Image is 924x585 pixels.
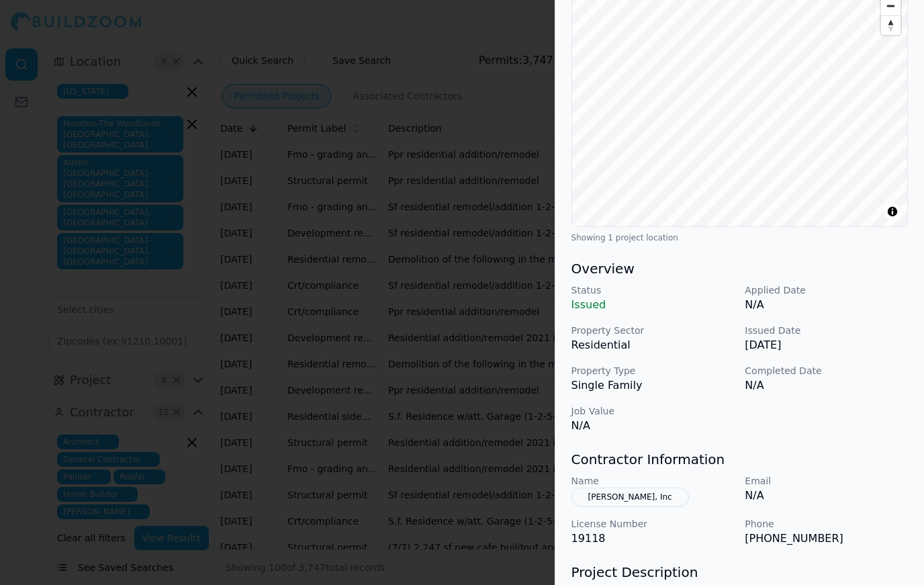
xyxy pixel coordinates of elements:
p: Phone [745,517,908,531]
p: Job Value [571,404,735,418]
h3: Overview [571,259,908,278]
p: N/A [745,488,908,504]
p: Property Sector [571,324,735,337]
p: Completed Date [745,364,908,377]
p: Name [571,474,735,488]
p: License Number [571,517,735,531]
summary: Toggle attribution [884,204,900,220]
p: N/A [745,377,908,394]
p: Email [745,474,908,488]
p: Issued [571,297,735,313]
p: [PHONE_NUMBER] [745,531,908,547]
button: Reset bearing to north [881,15,900,35]
button: [PERSON_NAME], Inc [571,488,689,506]
p: Issued Date [745,324,908,337]
div: Showing 1 project location [571,232,908,243]
p: Applied Date [745,283,908,297]
p: [DATE] [745,337,908,353]
p: Single Family [571,377,735,394]
p: N/A [745,297,908,313]
p: Property Type [571,364,735,377]
p: Status [571,283,735,297]
p: Residential [571,337,735,353]
h3: Contractor Information [571,450,908,469]
h3: Project Description [571,563,908,582]
p: N/A [571,418,735,434]
p: 19118 [571,531,735,547]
